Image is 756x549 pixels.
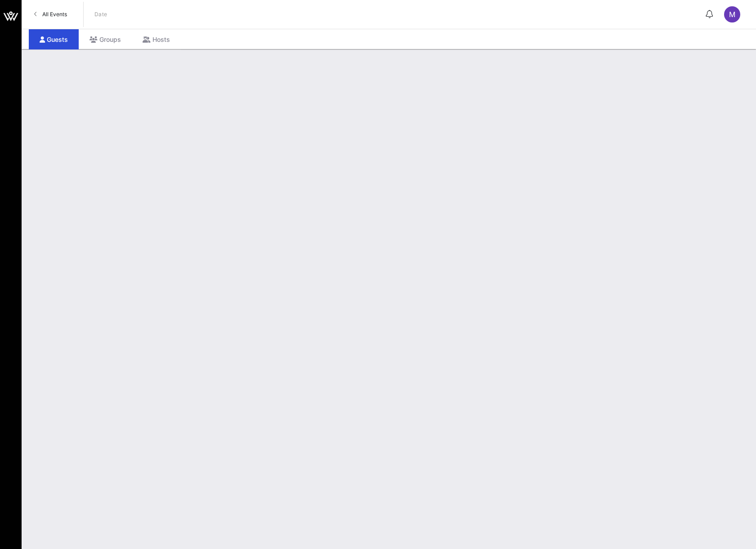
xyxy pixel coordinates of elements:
[724,6,740,22] div: M
[79,29,132,49] div: Groups
[94,10,107,19] p: Date
[729,10,735,19] span: M
[132,29,181,49] div: Hosts
[29,29,79,49] div: Guests
[29,7,72,22] a: All Events
[42,11,67,18] span: All Events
